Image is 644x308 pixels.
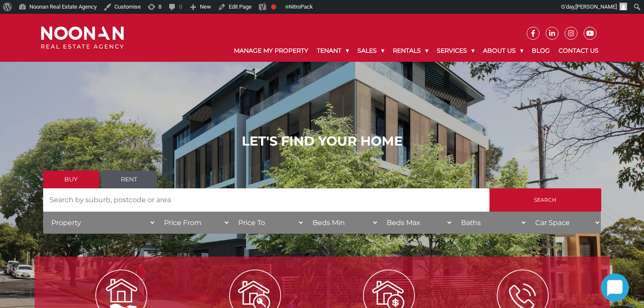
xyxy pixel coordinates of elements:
a: Contact Us [554,40,603,62]
a: Buy [43,171,99,188]
span: [PERSON_NAME] [575,3,617,10]
input: Search by suburb, postcode or area [43,188,489,212]
a: Sales [353,40,388,62]
a: Blog [527,40,554,62]
a: Tenant [313,40,353,62]
div: Focus keyphrase not set [271,4,276,10]
a: Manage My Property [230,40,313,62]
a: Rentals [388,40,432,62]
h1: LET'S FIND YOUR HOME [43,133,601,149]
a: Rent [101,171,157,188]
a: About Us [479,40,527,62]
input: Search [489,188,601,212]
a: Services [432,40,479,62]
img: Noonan Real Estate Agency [41,26,124,49]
